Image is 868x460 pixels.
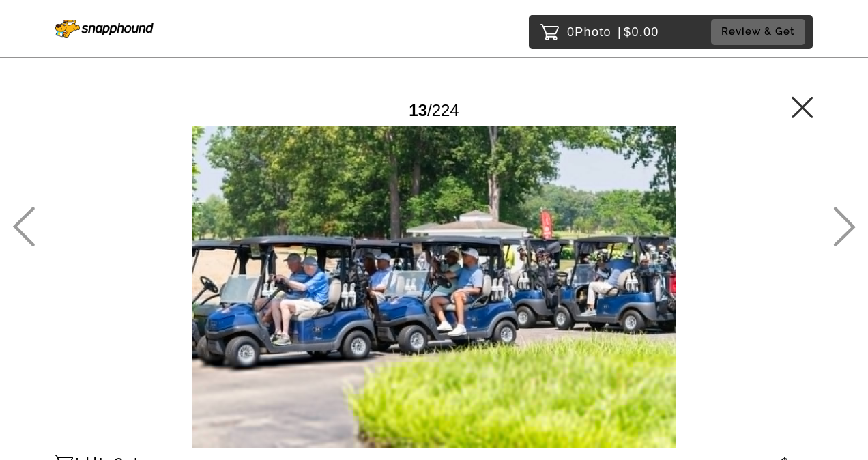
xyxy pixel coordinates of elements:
span: | [618,25,622,39]
a: Review & Get [711,19,809,44]
span: 224 [432,101,459,119]
button: Review & Get [711,19,805,44]
img: Snapphound Logo [55,20,154,38]
div: / [409,96,459,125]
p: 0 $0.00 [567,21,659,43]
span: 13 [409,101,427,119]
span: Photo [575,21,611,43]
